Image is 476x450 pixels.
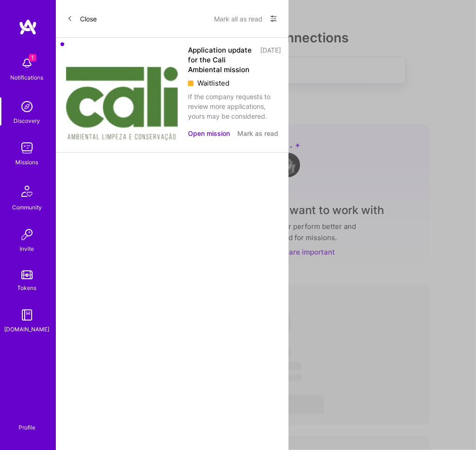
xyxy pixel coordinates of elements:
button: Mark as read [237,128,278,138]
div: Profile [19,423,35,431]
div: Invite [20,244,34,254]
img: discovery [18,97,36,116]
div: If the company requests to review more applications, yours may be considered. [188,92,281,121]
span: 1 [29,54,36,61]
a: Profile [15,413,39,431]
div: [DOMAIN_NAME] [5,324,50,334]
div: Waitlisted [188,78,281,88]
img: teamwork [18,139,36,157]
img: guide book [18,306,36,324]
div: Discovery [14,116,40,126]
div: Notifications [11,73,44,82]
button: Close [67,11,97,26]
img: bell [18,54,36,73]
img: Community [16,180,38,202]
img: Company Logo [63,45,181,145]
div: [DATE] [260,45,281,74]
div: Missions [16,157,39,167]
div: Application update for the Cali Ambiental mission [188,45,255,74]
button: Open mission [188,128,230,138]
img: tokens [21,270,33,279]
button: Mark all as read [214,11,262,26]
div: Tokens [18,283,37,293]
img: Invite [18,225,36,244]
div: Community [12,202,42,212]
img: logo [19,19,37,35]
